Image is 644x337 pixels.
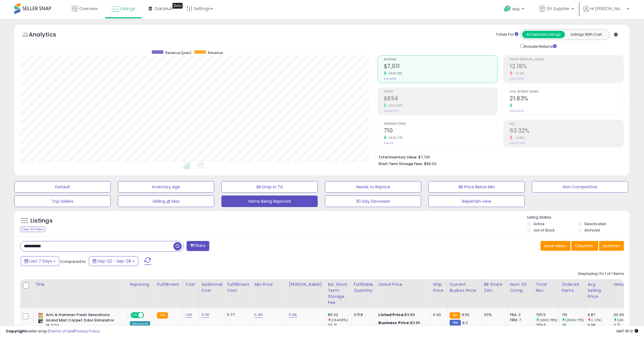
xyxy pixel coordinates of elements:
div: Tooltip anchor [172,3,183,9]
label: Deactivated [584,221,606,226]
button: Sep-22 - Sep-28 [89,256,138,266]
div: Additional Cost [202,282,223,294]
button: Save View [540,241,570,251]
button: 30 Day Decrease [325,196,421,207]
span: Help [512,7,520,12]
div: Min Price [254,282,284,288]
button: Last 7 Days [21,256,59,266]
small: 2461.85% [386,104,403,108]
div: 7011.11 [536,312,559,317]
a: 1.90 [185,312,192,318]
div: Ship Price [433,282,444,294]
div: Fulfillable Quantity [354,282,373,294]
div: 5.77 [227,312,247,317]
small: (164.08%) [331,318,348,322]
small: (-1.1%) [591,318,602,322]
div: 33.71 [328,323,351,328]
span: $89.02 [424,161,436,166]
h5: Analytics [29,30,67,40]
button: Selling @ Max [118,196,214,207]
div: Ordered Items [562,282,583,294]
div: Num of Comp. [510,282,531,294]
div: Current Buybox Price [450,282,479,294]
label: Archived [584,228,600,233]
img: 41hM-h2vAvL._SL40_.jpg [37,312,44,324]
h2: 710 [384,127,498,135]
div: 710 [562,312,585,317]
b: Business Price: [378,320,410,325]
span: Sep-22 - Sep-28 [97,258,131,264]
span: Hi [PERSON_NAME] [591,6,625,12]
small: 2630.77% [386,136,403,140]
button: Replenish view [428,196,525,207]
button: Needs to Reprice [325,181,421,193]
button: Actions [599,241,624,251]
span: 3G Supplier [547,6,570,12]
span: DataHub [155,6,173,12]
span: Columns [575,243,593,249]
p: Listing States: [527,215,630,220]
div: Include Returns [516,43,563,49]
a: Privacy Policy [74,328,100,334]
small: Prev: 12.85% [510,77,524,81]
button: Columns [571,241,598,251]
a: 11.99 [289,312,297,318]
span: Revenue [208,50,223,55]
a: 0.30 [202,312,210,318]
strong: Copyright [6,328,27,334]
div: 3758 [354,312,371,317]
a: Terms of Use [49,328,74,334]
div: 0.00 [433,312,442,317]
b: Listed Price: [378,312,405,317]
span: Last 7 Days [29,258,52,264]
li: $7,735 [378,153,620,160]
span: Overview [79,6,98,12]
span: Revenue [384,58,498,61]
button: Listings With Cost [565,31,607,38]
small: FBA [157,312,168,319]
div: Cost [185,282,197,288]
div: FBM: 7 [510,317,529,323]
a: Help [499,1,530,19]
b: Arm & Hammer Fresh Sensations Island Mist Carpet Odor Eliminator 16.3 Oz [46,312,116,330]
span: Revenue (prev) [165,50,191,55]
b: Total Inventory Value: [378,155,417,160]
small: Prev: 26 [384,141,393,145]
h2: $854 [384,95,498,103]
a: Hi [PERSON_NAME] [583,6,629,19]
button: Inventory Age [118,181,214,193]
div: Title [35,282,125,288]
div: $9.89 [378,312,426,317]
h2: 21.83% [510,95,624,103]
small: Prev: $33.34 [384,109,399,113]
span: OFF [143,313,152,318]
div: BB Share 24h. [484,282,505,294]
span: ON [131,313,138,318]
h2: $7,011 [384,63,498,71]
button: Top Sellers [14,196,111,207]
div: FBA: 2 [510,312,529,317]
div: Est. Short Term Storage Fee [328,282,349,306]
div: Totals For [496,32,518,37]
a: 11.49 [254,312,262,318]
div: Listed Price [378,282,428,288]
small: Prev: 0.00% [510,109,524,113]
h2: 63.32% [510,127,624,135]
div: Repricing [130,282,152,288]
div: Fulfillment Cost [227,282,249,294]
button: Items Being Repriced [221,196,318,207]
button: All Selected Listings [522,31,565,38]
span: Ordered Items [384,122,498,126]
button: Filters [187,241,209,251]
div: Fulfillment [157,282,180,288]
small: Prev: $260 [384,77,396,81]
div: $9.86 [378,320,426,325]
small: Prev: 67.49% [510,141,525,145]
small: -5.21% [512,71,524,76]
button: BB Price Below Min [428,181,525,193]
b: Short Term Storage Fees: [378,161,423,166]
span: Compared to: [60,259,87,264]
span: 2025-10-6 18:13 GMT [616,328,638,334]
small: (2630.77%) [566,318,584,322]
div: Clear All Filters [20,227,46,232]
